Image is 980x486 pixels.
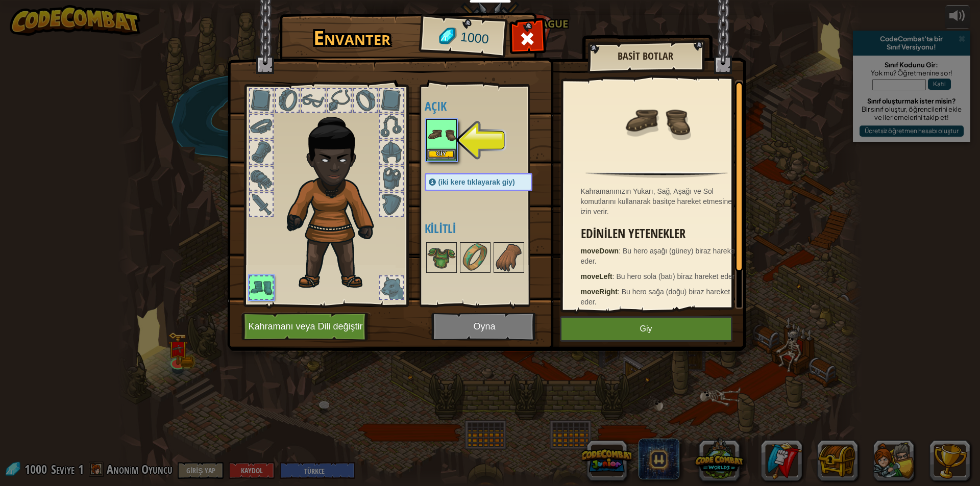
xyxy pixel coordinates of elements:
img: portrait.png [461,243,489,272]
div: Kahramanınızın Yukarı, Sağ, Aşağı ve Sol komutlarını kullanarak basitçe hareket etmesine izin verir. [581,186,738,217]
img: portrait.png [427,120,456,149]
span: Bu hero aşağı (güney) biraz hareket eder. [581,247,737,265]
button: Giy [427,149,456,160]
button: Giy [560,316,732,342]
span: 1000 [459,28,489,48]
span: Bu hero sola (batı) biraz hareket eder. [617,272,737,280]
img: portrait.png [624,88,690,154]
h2: Basit Botlar [598,50,694,62]
h4: Kilitli [425,222,553,235]
h3: Edinilen Yetenekler [581,227,738,241]
span: : [618,288,622,296]
span: Bu hero sağa (doğu) biraz hareket eder. [581,288,730,306]
img: portrait.png [427,243,456,272]
img: champion_hair.png [282,104,392,292]
h4: Açık [425,99,553,113]
h1: Envanter [287,27,417,48]
button: Kahramanı veya Dili değiştir [241,313,371,341]
strong: moveDown [581,247,619,255]
span: (iki kere tıklayarak giy) [438,178,515,186]
img: hr.png [585,171,727,178]
span: : [619,247,623,255]
span: : [612,272,617,280]
strong: moveLeft [581,272,612,280]
img: portrait.png [495,243,523,272]
strong: moveRight [581,288,618,296]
